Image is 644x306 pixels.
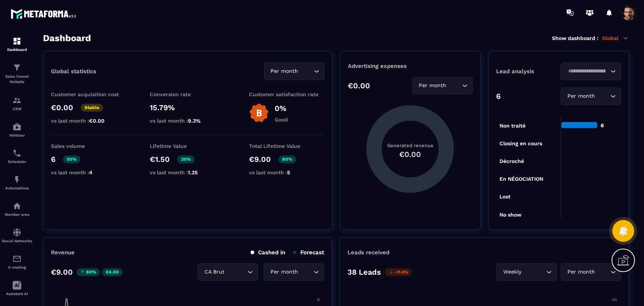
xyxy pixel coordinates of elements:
[81,104,103,112] p: Stable
[300,67,312,75] input: Search for option
[2,239,32,243] p: Social Networks
[249,155,271,164] p: €9.00
[12,63,22,72] img: formation
[2,107,32,111] p: CRM
[51,68,96,75] p: Global statistics
[43,33,91,43] h3: Dashboard
[63,155,80,163] p: 50%
[150,103,225,112] p: 15.79%
[348,63,473,69] p: Advertising expenses
[561,88,621,105] div: Search for option
[150,91,225,97] p: Conversion rate
[249,169,324,175] p: vs last month :
[412,77,473,94] div: Search for option
[177,155,195,163] p: 20%
[275,117,288,123] p: Good
[150,155,170,164] p: €1.50
[251,249,285,256] p: Cashed in
[264,263,324,281] div: Search for option
[385,268,412,276] p: -11.6%
[602,35,629,42] p: Global
[2,186,32,190] p: Automations
[2,117,32,143] a: automationsautomationsWebinar
[51,143,126,149] p: Sales volume
[596,92,609,100] input: Search for option
[561,263,621,281] div: Search for option
[264,63,324,80] div: Search for option
[566,92,596,100] span: Per month
[2,90,32,117] a: formationformationCRM
[102,268,123,276] p: €4.00
[51,169,126,175] p: vs last month :
[51,118,126,124] p: vs last month :
[566,67,609,75] input: Search for option
[249,103,269,123] img: b-badge-o.b3b20ee6.svg
[348,81,370,90] p: €0.00
[198,263,258,281] div: Search for option
[89,169,92,175] span: 4
[2,74,32,85] p: Sales Funnel Website
[500,176,543,182] tspan: En NÉGOCIATION
[2,275,32,301] a: Assistant AI
[500,140,542,147] tspan: Closing en cours
[2,292,32,296] p: Assistant AI
[12,122,22,131] img: automations
[500,123,526,129] tspan: Non traité
[496,263,557,281] div: Search for option
[496,68,559,75] p: Lead analysis
[51,155,55,164] p: 6
[12,149,22,158] img: scheduler
[51,91,126,97] p: Customer acquisition cost
[287,169,290,175] span: 5
[2,57,32,90] a: formationformationSales Funnel Website
[12,175,22,184] img: automations
[77,268,100,276] p: 80%
[2,48,32,52] p: Dashboard
[2,249,32,275] a: emailemailE-mailing
[275,104,288,113] p: 0%
[596,268,609,276] input: Search for option
[300,268,312,276] input: Search for option
[150,169,225,175] p: vs last month :
[417,81,448,90] span: Per month
[12,254,22,263] img: email
[317,297,320,302] tspan: 6
[51,249,75,256] p: Revenue
[2,31,32,57] a: formationformationDashboard
[203,268,226,276] span: CA Brut
[2,169,32,196] a: automationsautomationsAutomations
[2,265,32,269] p: E-mailing
[249,91,324,97] p: Customer satisfaction rate
[12,201,22,211] img: automations
[12,228,22,237] img: social-network
[51,268,73,277] p: €9.00
[2,222,32,249] a: social-networksocial-networkSocial Networks
[226,268,246,276] input: Search for option
[188,118,201,124] span: 9.3%
[566,268,596,276] span: Per month
[249,143,324,149] p: Total Lifetime Value
[496,92,501,101] p: 6
[150,118,225,124] p: vs last month :
[51,103,73,112] p: €0.00
[552,35,598,41] p: Show dashboard :
[347,268,381,277] p: 38 Leads
[612,297,617,302] tspan: 40
[12,37,22,46] img: formation
[448,81,460,90] input: Search for option
[278,155,296,163] p: 80%
[523,268,544,276] input: Search for option
[11,7,78,21] img: logo
[2,143,32,169] a: schedulerschedulerScheduler
[2,196,32,222] a: automationsautomationsMember area
[2,160,32,164] p: Scheduler
[2,212,32,217] p: Member area
[500,194,510,200] tspan: Lost
[500,212,522,218] tspan: No show
[150,143,225,149] p: Lifetime Value
[269,67,300,75] span: Per month
[269,268,300,276] span: Per month
[501,268,523,276] span: Weekly
[188,169,198,175] span: 1.25
[500,158,524,164] tspan: Décroché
